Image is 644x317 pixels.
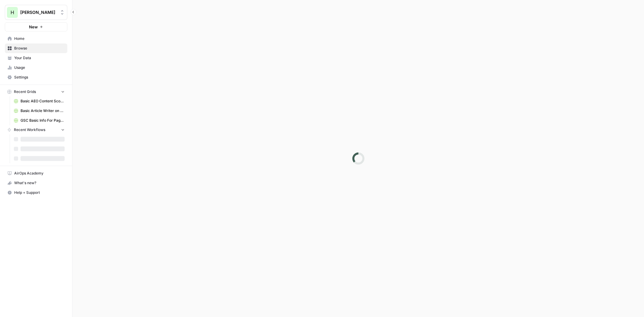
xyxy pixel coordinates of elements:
[5,178,67,187] div: What's new?
[5,34,67,43] a: Home
[5,188,67,197] button: Help + Support
[11,9,14,16] span: H
[14,46,65,51] span: Browse
[14,36,65,41] span: Home
[21,118,65,123] span: GSC Basic Info For Page Grid
[29,24,38,30] span: New
[21,108,65,114] span: Basic Article Writer on URL [DATE] Grid
[5,53,67,63] a: Your Data
[5,43,67,53] a: Browse
[5,72,67,82] a: Settings
[14,89,36,94] span: Recent Grids
[5,63,67,72] a: Usage
[14,55,65,61] span: Your Data
[11,106,67,116] a: Basic Article Writer on URL [DATE] Grid
[5,178,67,188] button: What's new?
[20,9,57,15] span: [PERSON_NAME]
[14,127,45,133] span: Recent Workflows
[5,5,67,20] button: Workspace: Hasbrook
[5,87,67,96] button: Recent Grids
[14,65,65,70] span: Usage
[14,190,65,195] span: Help + Support
[14,171,65,176] span: AirOps Academy
[5,125,67,134] button: Recent Workflows
[14,75,65,80] span: Settings
[21,98,65,104] span: Basic AEO Content Scorecard with Improvement Report Grid
[5,168,67,178] a: AirOps Academy
[11,96,67,106] a: Basic AEO Content Scorecard with Improvement Report Grid
[5,22,67,31] button: New
[11,116,67,125] a: GSC Basic Info For Page Grid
